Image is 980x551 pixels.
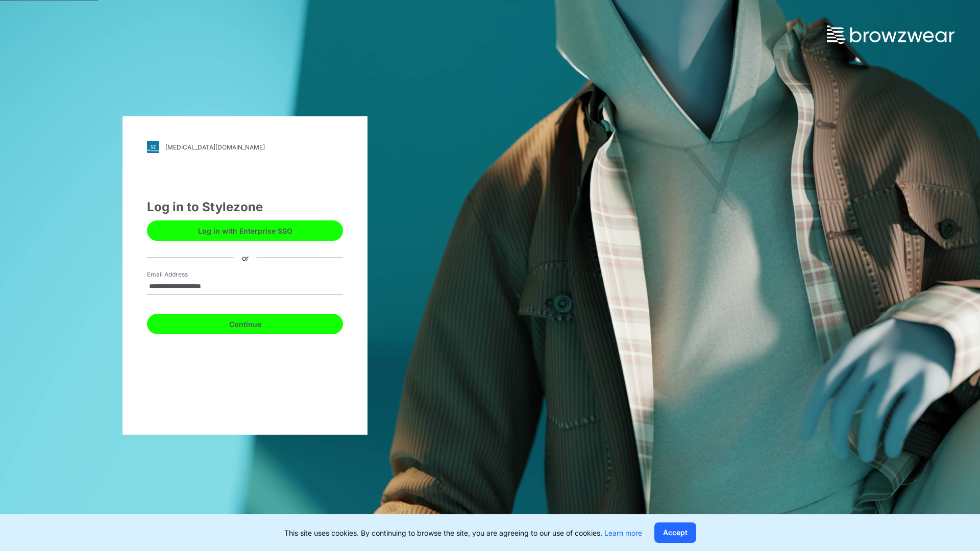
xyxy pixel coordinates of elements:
button: Continue [147,314,343,334]
div: or [234,252,257,263]
div: Log in to Stylezone [147,198,343,216]
label: Email Address [147,270,218,279]
button: Accept [654,522,696,543]
a: [MEDICAL_DATA][DOMAIN_NAME] [147,141,343,153]
button: Log in with Enterprise SSO [147,220,343,241]
a: Learn more [604,529,642,537]
img: browzwear-logo.73288ffb.svg [827,26,954,44]
img: svg+xml;base64,PHN2ZyB3aWR0aD0iMjgiIGhlaWdodD0iMjgiIHZpZXdCb3g9IjAgMCAyOCAyOCIgZmlsbD0ibm9uZSIgeG... [147,141,159,153]
div: [MEDICAL_DATA][DOMAIN_NAME] [165,143,265,151]
p: This site uses cookies. By continuing to browse the site, you are agreeing to our use of cookies. [284,528,642,538]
